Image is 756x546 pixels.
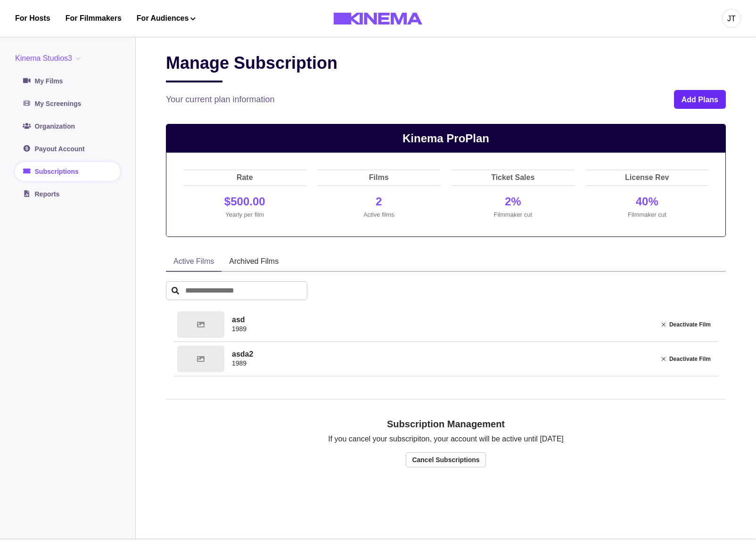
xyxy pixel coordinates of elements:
p: Active films [320,210,439,220]
a: For Hosts [15,13,50,24]
a: Organization [15,117,120,136]
p: Your current plan information [166,93,274,106]
a: Subscriptions [15,162,120,181]
p: Films [318,170,441,185]
button: Deactivate Film [658,353,715,365]
p: Ticket Sales [452,170,575,185]
a: For Filmmakers [66,13,122,24]
a: Payout Account [15,139,120,158]
p: Kinema Pro Plan [166,124,725,153]
button: Active Films [166,252,222,272]
p: 2% [453,193,573,210]
button: Add Plans [674,90,726,109]
p: Filmmaker cut [453,210,573,220]
div: JT [727,13,736,24]
p: License Rev [586,170,709,185]
button: Cancel Subscriptions [406,452,485,467]
p: 2 [320,193,439,210]
button: Kinema Studios3 [15,53,84,64]
p: 40% [588,193,707,210]
h2: Subscription Management [387,418,505,430]
a: My Screenings [15,94,120,113]
h2: Manage Subscription [166,53,337,82]
button: For Audiences [137,13,196,24]
button: Deactivate Film [658,319,715,330]
h2: asd [232,315,650,324]
p: 1989 [232,359,650,368]
p: If you cancel your subscripiton, your account will be active until [DATE] [328,433,564,445]
p: $500.00 [185,193,304,210]
p: Yearly per film [185,210,304,220]
a: My Films [15,72,120,90]
button: Archived Films [222,252,286,272]
p: Filmmaker cut [588,210,707,220]
p: 1989 [232,324,650,334]
a: Reports [15,185,120,204]
h2: asda2 [232,350,650,359]
p: Rate [183,170,306,185]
